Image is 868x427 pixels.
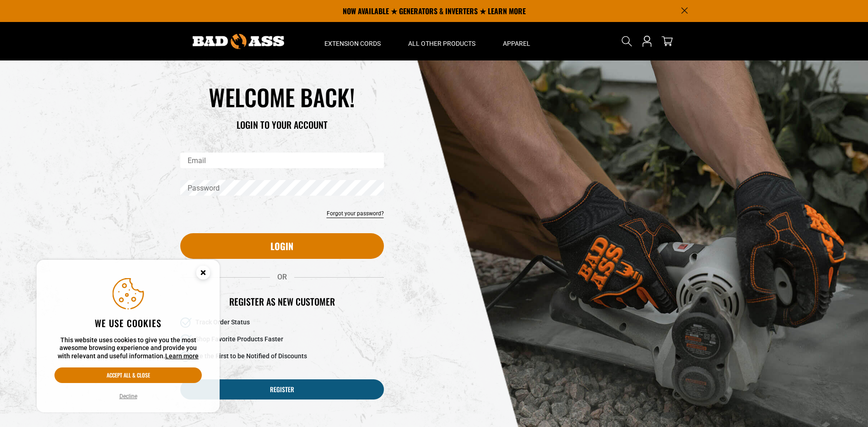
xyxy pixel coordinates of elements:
[489,22,544,60] summary: Apparel
[54,336,202,361] p: This website uses cookies to give you the most awesome browsing experience and provide you with r...
[394,22,489,60] summary: All Other Products
[503,39,530,48] span: Apparel
[311,22,394,60] summary: Extension Cords
[54,317,202,329] h2: We use cookies
[180,233,384,259] button: Login
[54,367,202,383] button: Accept all & close
[620,34,634,49] summary: Search
[270,273,294,281] span: OR
[117,392,140,401] button: Decline
[408,39,475,48] span: All Other Products
[180,119,384,131] h3: LOGIN TO YOUR ACCOUNT
[180,296,384,307] h2: Register as new customer
[165,352,199,360] a: Learn more
[180,379,384,400] a: Register
[324,39,381,48] span: Extension Cords
[193,34,284,49] img: Bad Ass Extension Cords
[180,351,384,362] li: Be the First to be Notified of Discounts
[180,82,384,111] h1: WELCOME BACK!
[180,334,384,345] li: Shop Favorite Products Faster
[37,260,220,413] aside: Cookie Consent
[180,318,384,328] li: Track Order Status
[327,209,384,218] a: Forgot your password?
